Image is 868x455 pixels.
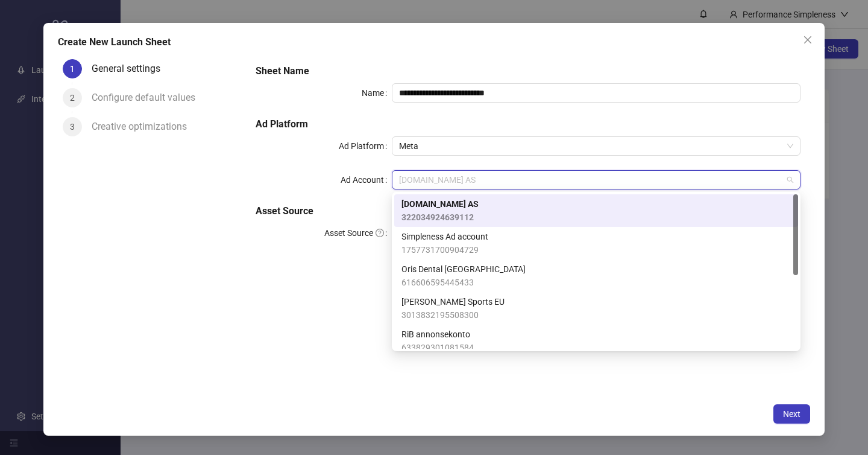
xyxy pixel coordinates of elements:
[401,262,526,276] span: Oris Dental [GEOGRAPHIC_DATA]
[392,83,800,103] input: Name
[399,137,793,155] span: Meta
[803,35,813,45] span: close
[401,230,488,243] span: Simpleness Ad account
[394,194,798,227] div: Mittanbud.no AS
[339,136,392,156] label: Ad Platform
[58,35,810,49] div: Create New Launch Sheet
[376,229,384,237] span: question-circle
[401,308,505,322] span: 3013832195508300
[256,117,800,132] h5: Ad Platform
[401,243,488,256] span: 1757731700904729
[798,30,817,49] button: Close
[399,171,793,189] span: Mittanbud.no AS
[394,325,798,357] div: RiB annonsekonto
[773,404,810,424] button: Next
[341,170,392,189] label: Ad Account
[324,223,392,243] label: Asset Source
[401,211,479,224] span: 322034924639112
[92,59,170,78] div: General settings
[394,259,798,292] div: Oris Dental Norge
[70,93,75,103] span: 2
[70,122,75,132] span: 3
[256,64,800,78] h5: Sheet Name
[92,117,197,136] div: Creative optimizations
[401,276,526,289] span: 616606595445433
[401,295,505,308] span: [PERSON_NAME] Sports EU
[362,83,392,103] label: Name
[256,204,800,218] h5: Asset Source
[401,341,474,354] span: 633829301081584
[783,409,800,419] span: Next
[92,88,205,107] div: Configure default values
[70,64,75,74] span: 1
[401,328,474,341] span: RiB annonsekonto
[401,197,479,211] span: [DOMAIN_NAME] AS
[394,292,798,325] div: Amundsen Sports EU
[394,227,798,259] div: Simpleness Ad account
